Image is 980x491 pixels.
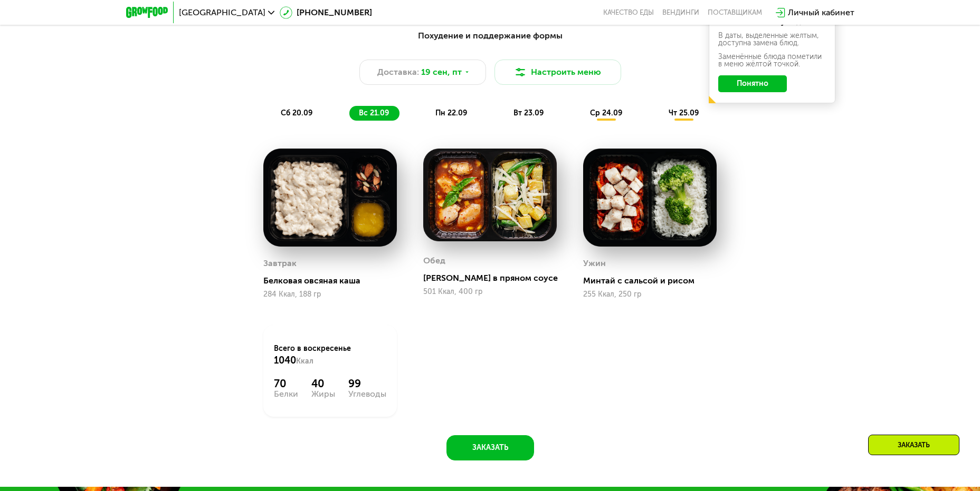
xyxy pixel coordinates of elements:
span: ср 24.09 [590,109,622,117]
button: Настроить меню [494,60,621,85]
div: Заказать [868,435,959,455]
span: вт 23.09 [513,109,544,117]
div: Завтрак [263,256,297,271]
span: Ккал [296,357,313,366]
div: Жиры [311,390,335,398]
div: 70 [274,377,298,390]
div: [PERSON_NAME] в пряном соусе [423,273,565,283]
span: [GEOGRAPHIC_DATA] [179,8,265,17]
span: 1040 [274,355,296,366]
a: [PHONE_NUMBER] [280,6,372,19]
div: поставщикам [708,8,762,17]
div: Заменённые блюда пометили в меню жёлтой точкой. [718,53,826,68]
span: 19 сен, пт [421,66,462,78]
div: Личный кабинет [788,6,854,19]
div: Ужин [583,256,606,271]
span: пн 22.09 [435,109,467,117]
div: Обед [423,253,445,269]
div: 255 Ккал, 250 гр [583,290,717,299]
div: 284 Ккал, 188 гр [263,290,397,299]
div: Белки [274,390,298,398]
button: Понятно [718,75,787,92]
a: Вендинги [662,8,699,17]
div: Похудение и поддержание формы [178,30,803,43]
div: Всего в воскресенье [274,343,386,367]
div: В даты, выделенные желтым, доступна замена блюд. [718,32,826,47]
a: Качество еды [603,8,654,17]
span: Доставка: [377,66,419,78]
div: 99 [348,377,386,390]
div: Углеводы [348,390,386,398]
div: 501 Ккал, 400 гр [423,288,557,296]
div: Минтай с сальсой и рисом [583,276,725,286]
span: вс 21.09 [359,109,389,117]
span: чт 25.09 [669,109,699,117]
div: 40 [311,377,335,390]
button: Заказать [446,435,534,460]
div: Ваше меню на эту неделю [718,18,826,26]
span: сб 20.09 [281,109,312,117]
div: Белковая овсяная каша [263,276,405,286]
